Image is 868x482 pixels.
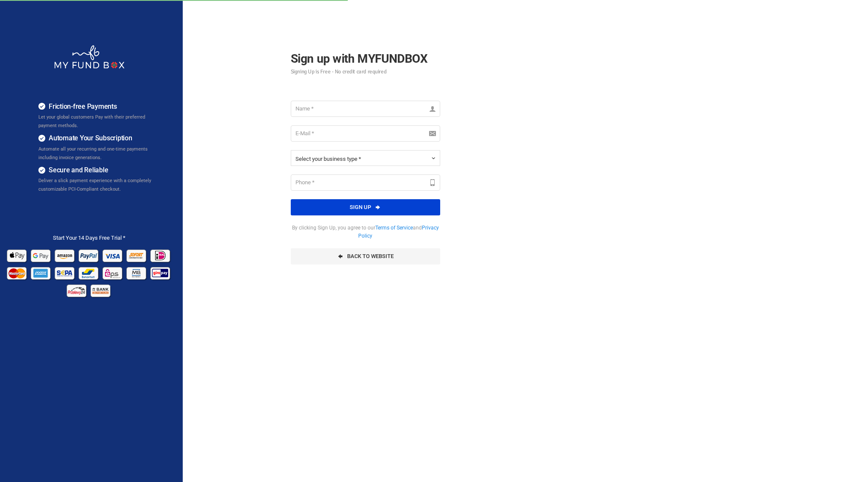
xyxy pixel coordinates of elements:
[291,101,440,117] input: Name *
[66,282,88,299] img: p24 Pay
[38,133,153,144] h4: Automate Your Subscription
[78,247,100,264] img: Paypal
[291,125,440,142] input: E-Mail *
[291,199,440,215] button: Sign up
[78,264,100,282] img: Bancontact Pay
[54,247,76,264] img: Amazon
[6,247,29,264] img: Apple Pay
[126,264,148,282] img: mb Pay
[291,174,440,191] input: Phone *
[54,264,76,282] img: sepa Pay
[291,69,440,75] small: Signing Up is Free - No credit card required
[30,264,53,282] img: american_express Pay
[38,165,153,176] h4: Secure and Reliable
[38,102,153,112] h4: Friction-free Payments
[149,247,172,264] img: Ideal Pay
[295,156,361,162] span: Select your business type *
[149,264,172,282] img: giropay
[291,49,440,75] h2: Sign up with MYFUNDBOX
[291,248,440,264] a: Back To Website
[38,114,145,128] span: Let your global customers Pay with their preferred payment methods.
[291,150,440,166] button: Select your business type *
[38,178,151,192] span: Deliver a slick payment experience with a completely customizable PCI-Compliant checkout.
[38,146,148,160] span: Automate all your recurring and one-time payments including invoice generations.
[102,264,124,282] img: EPS Pay
[375,225,413,231] a: Terms of Service
[6,264,29,282] img: Mastercard Pay
[53,44,125,69] img: whiteMFB.png
[358,225,439,238] a: Privacy Policy
[30,247,53,264] img: Google Pay
[291,224,440,240] span: By clicking Sign Up, you agree to our and
[90,282,112,299] img: banktransfer
[102,247,124,264] img: Visa
[126,247,148,264] img: Sofort Pay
